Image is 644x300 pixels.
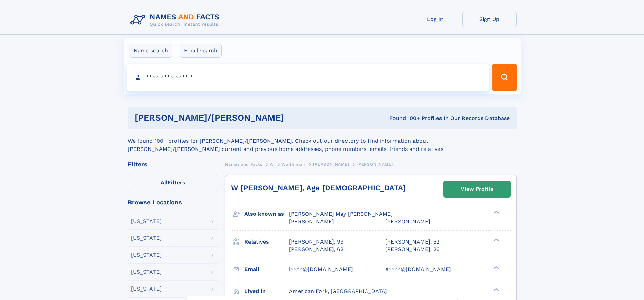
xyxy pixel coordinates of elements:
a: Waith mair [282,160,305,168]
a: [PERSON_NAME], 62 [289,246,343,253]
h3: Lived in [244,285,289,297]
div: [US_STATE] [131,252,162,258]
div: ❯ [492,238,500,242]
a: [PERSON_NAME], 52 [385,238,439,246]
div: [US_STATE] [131,218,162,224]
span: W [270,162,274,167]
h1: [PERSON_NAME]/[PERSON_NAME] [135,114,337,122]
div: ❯ [492,287,500,292]
div: [US_STATE] [131,235,162,241]
h3: Email [244,263,289,275]
span: [PERSON_NAME] May [PERSON_NAME] [289,211,393,217]
div: ❯ [492,265,500,270]
div: Found 100+ Profiles In Our Records Database [337,115,510,122]
div: [US_STATE] [131,269,162,275]
a: [PERSON_NAME], 99 [289,238,344,246]
span: [PERSON_NAME] [357,162,393,167]
a: W [PERSON_NAME], Age [DEMOGRAPHIC_DATA] [231,184,406,192]
span: [PERSON_NAME] [289,218,334,225]
span: [PERSON_NAME] [385,218,430,225]
a: Log In [408,11,462,27]
span: [PERSON_NAME] [313,162,349,167]
h3: Relatives [244,236,289,248]
span: Waith mair [282,162,305,167]
div: We found 100+ profiles for [PERSON_NAME]/[PERSON_NAME]. Check out our directory to find informati... [128,129,517,153]
button: Search Button [492,64,517,91]
input: search input [127,64,489,91]
label: Email search [180,44,222,58]
img: Logo Names and Facts [128,11,225,29]
div: ❯ [492,210,500,215]
span: All [161,179,168,186]
a: W [270,160,274,168]
a: [PERSON_NAME], 26 [385,246,440,253]
div: View Profile [461,181,493,197]
div: Filters [128,161,218,167]
label: Filters [128,175,218,191]
div: Browse Locations [128,199,218,205]
a: Sign Up [462,11,517,27]
span: American Fork, [GEOGRAPHIC_DATA] [289,288,387,294]
a: View Profile [444,181,510,197]
a: Names and Facts [225,160,262,168]
a: [PERSON_NAME] [313,160,349,168]
div: [US_STATE] [131,286,162,292]
h3: Also known as [244,208,289,220]
label: Name search [129,44,172,58]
